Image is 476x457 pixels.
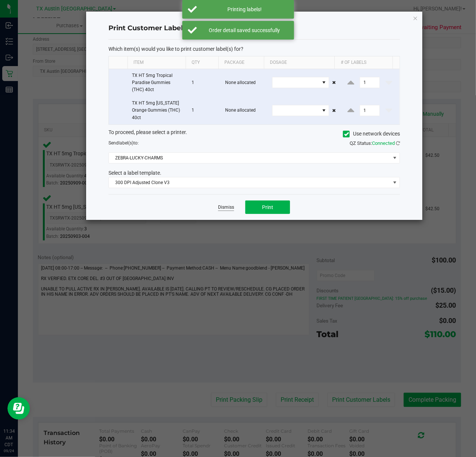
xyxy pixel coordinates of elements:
td: TX HT 5mg Tropical Paradise Gummies (THC) 40ct [127,69,187,97]
a: Dismiss [218,204,234,211]
span: QZ Status: [350,140,400,146]
span: 300 DPI Adjusted Clone V3 [109,177,390,188]
iframe: Resource center [7,397,30,420]
td: 1 [187,69,221,97]
td: TX HT 5mg [US_STATE] Orange Gummies (THC) 40ct [127,97,187,124]
div: Order detail saved successfully [201,27,289,34]
th: # of labels [334,56,393,69]
th: Package [218,56,264,69]
td: 1 [187,97,221,124]
td: None allocated [221,97,267,124]
span: Send to: [108,140,139,146]
div: Select a label template. [103,169,406,177]
th: Item [127,56,186,69]
h4: Print Customer Labels [108,24,400,33]
span: Connected [372,140,395,146]
div: To proceed, please select a printer. [103,128,406,140]
label: Use network devices [343,130,400,138]
th: Dosage [264,56,334,69]
span: label(s) [119,140,133,146]
span: Print [262,204,273,210]
p: Which item(s) would you like to print customer label(s) for? [108,46,400,52]
div: Printing labels! [201,6,289,13]
th: Qty [186,56,218,69]
button: Print [245,200,290,214]
span: ZEBRA-LUCKY-CHARMS [109,153,390,163]
td: None allocated [221,69,267,97]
